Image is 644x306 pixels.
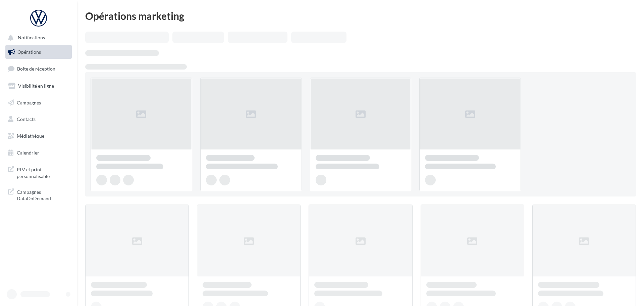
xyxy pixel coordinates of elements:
[4,162,73,182] a: PLV et print personnalisable
[17,187,69,202] span: Campagnes DataOnDemand
[18,35,45,41] span: Notifications
[4,61,73,76] a: Boîte de réception
[17,150,39,156] span: Calendrier
[4,96,73,110] a: Campagnes
[17,165,69,179] span: PLV et print personnalisable
[4,146,73,160] a: Calendrier
[17,99,41,105] span: Campagnes
[17,49,41,55] span: Opérations
[85,11,636,21] div: Opérations marketing
[17,133,44,139] span: Médiathèque
[4,129,73,143] a: Médiathèque
[17,116,36,122] span: Contacts
[17,66,55,72] span: Boîte de réception
[4,45,73,59] a: Opérations
[4,79,73,93] a: Visibilité en ligne
[4,185,73,205] a: Campagnes DataOnDemand
[4,112,73,126] a: Contacts
[18,83,54,89] span: Visibilité en ligne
